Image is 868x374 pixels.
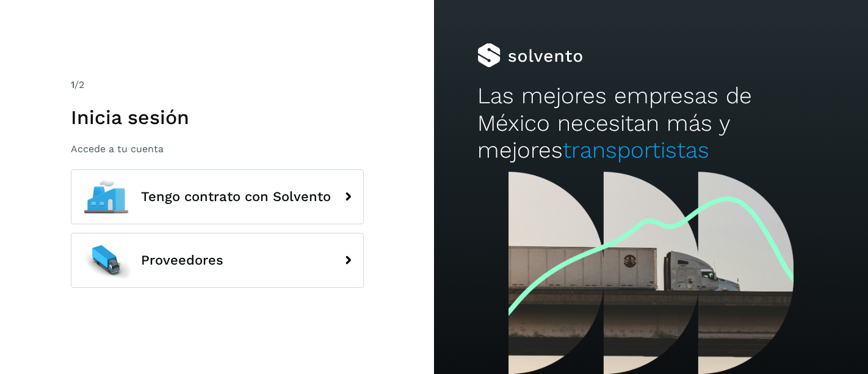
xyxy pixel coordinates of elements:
[477,82,825,164] h2: Las mejores empresas de México necesitan más y mejores
[71,79,74,90] span: 1
[71,169,364,224] button: Tengo contrato con Solvento
[71,78,364,92] div: /2
[141,253,223,268] span: Proveedores
[71,233,364,288] button: Proveedores
[71,106,364,129] h1: Inicia sesión
[563,137,709,163] span: transportistas
[71,143,364,155] p: Accede a tu cuenta
[141,189,331,204] span: Tengo contrato con Solvento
